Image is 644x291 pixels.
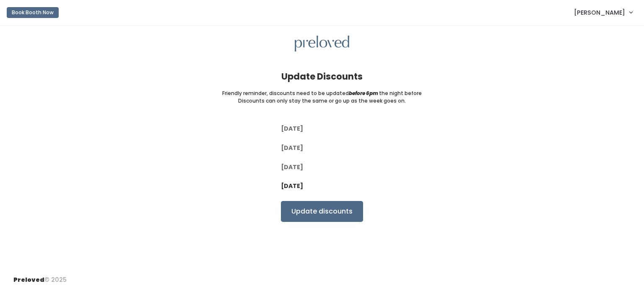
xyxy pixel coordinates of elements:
label: [DATE] [281,144,303,152]
label: [DATE] [281,124,303,133]
img: preloved logo [295,36,349,52]
a: [PERSON_NAME] [566,3,641,21]
label: [DATE] [281,163,303,172]
span: [PERSON_NAME] [574,8,625,17]
small: Friendly reminder, discounts need to be updated the night before [222,90,422,97]
span: Preloved [13,276,44,284]
button: Book Booth Now [7,7,59,18]
h4: Update Discounts [281,72,363,81]
i: before 6pm [349,90,378,97]
small: Discounts can only stay the same or go up as the week goes on. [238,97,406,105]
input: Update discounts [281,201,363,222]
div: © 2025 [13,269,67,284]
a: Book Booth Now [7,3,59,22]
label: [DATE] [281,182,303,191]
